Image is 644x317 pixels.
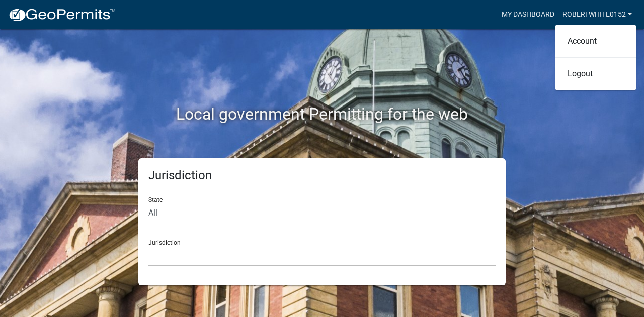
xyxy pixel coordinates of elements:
h2: Local government Permitting for the web [43,104,601,124]
div: robertwhite0152 [555,25,636,90]
a: robertwhite0152 [558,5,636,24]
a: Logout [555,62,636,86]
h5: Jurisdiction [148,168,496,183]
a: Account [555,29,636,53]
a: My Dashboard [498,5,558,24]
